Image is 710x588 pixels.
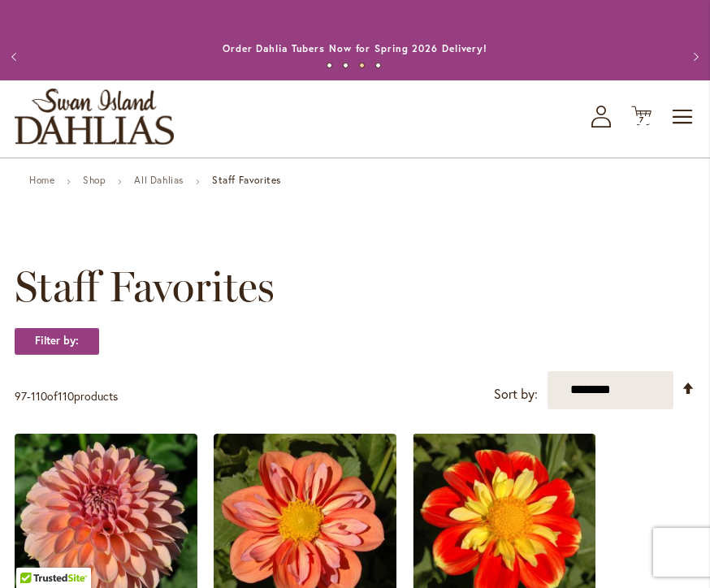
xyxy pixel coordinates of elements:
[15,383,118,409] p: - of products
[134,174,184,186] a: All Dahlias
[58,388,74,404] span: 110
[15,262,275,311] span: Staff Favorites
[12,530,58,576] iframe: Launch Accessibility Center
[359,63,365,68] button: 3 of 4
[639,115,644,125] span: 7
[343,63,349,68] button: 2 of 4
[15,327,99,355] strong: Filter by:
[223,42,487,54] a: Order Dahlia Tubers Now for Spring 2026 Delivery!
[31,388,47,404] span: 110
[29,174,54,186] a: Home
[15,388,27,404] span: 97
[631,106,652,128] button: 7
[494,379,538,409] label: Sort by:
[15,89,174,145] a: store logo
[375,63,381,68] button: 4 of 4
[678,41,710,73] button: Next
[327,63,332,68] button: 1 of 4
[212,174,281,186] strong: Staff Favorites
[83,174,106,186] a: Shop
